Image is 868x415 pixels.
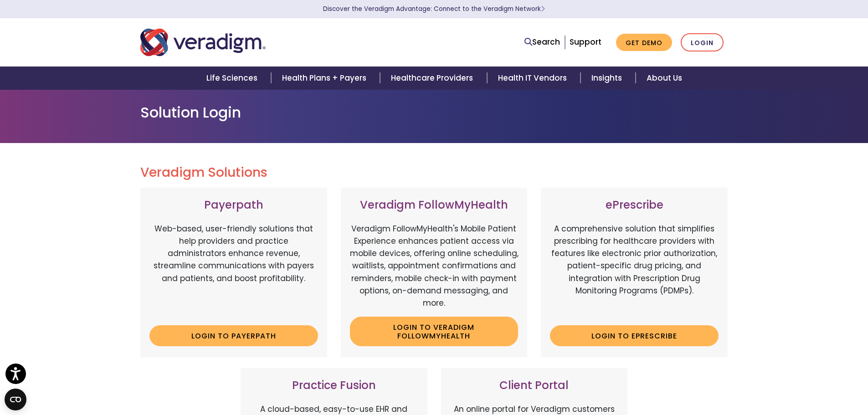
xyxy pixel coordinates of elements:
[271,67,380,90] a: Health Plans + Payers
[350,199,519,212] h3: Veradigm FollowMyHealth
[616,34,672,51] a: Get Demo
[487,67,580,90] a: Health IT Vendors
[580,67,636,90] a: Insights
[149,223,318,318] p: Web-based, user-friendly solutions that help providers and practice administrators enhance revenu...
[636,67,693,90] a: About Us
[140,104,728,121] h1: Solution Login
[140,27,266,57] img: Veradigm logo
[681,33,724,52] a: Login
[250,379,418,392] h3: Practice Fusion
[550,223,719,318] p: A comprehensive solution that simplifies prescribing for healthcare providers with features like ...
[541,5,545,13] span: Learn More
[380,67,487,90] a: Healthcare Providers
[5,389,26,410] button: Open CMP widget
[550,325,719,346] a: Login to ePrescribe
[149,325,318,346] a: Login to Payerpath
[350,223,519,309] p: Veradigm FollowMyHealth's Mobile Patient Experience enhances patient access via mobile devices, o...
[195,67,271,90] a: Life Sciences
[350,317,519,346] a: Login to Veradigm FollowMyHealth
[323,5,545,13] a: Discover the Veradigm Advantage: Connect to the Veradigm NetworkLearn More
[140,165,728,180] h2: Veradigm Solutions
[450,379,619,392] h3: Client Portal
[570,36,601,47] a: Support
[524,36,560,48] a: Search
[550,199,719,212] h3: ePrescribe
[149,199,318,212] h3: Payerpath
